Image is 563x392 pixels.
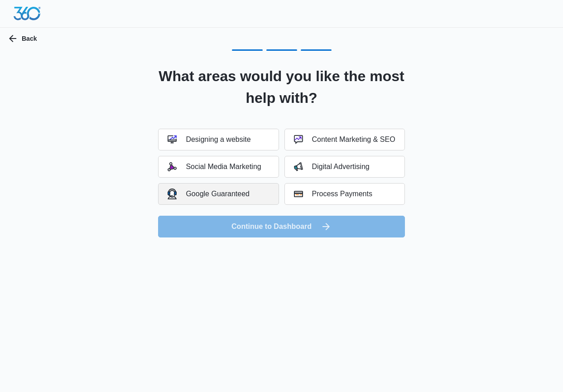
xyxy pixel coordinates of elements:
[147,65,416,109] h2: What areas would you like the most help with?
[294,135,395,144] div: Content Marketing & SEO
[158,156,279,178] button: Social Media Marketing
[168,189,250,199] div: Google Guaranteed
[168,162,261,171] div: Social Media Marketing
[284,129,405,150] button: Content Marketing & SEO
[294,189,372,198] div: Process Payments
[284,183,405,205] button: Process Payments
[294,162,370,171] div: Digital Advertising
[158,183,279,205] button: Google Guaranteed
[284,156,405,178] button: Digital Advertising
[168,135,250,144] div: Designing a website
[158,129,279,150] button: Designing a website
